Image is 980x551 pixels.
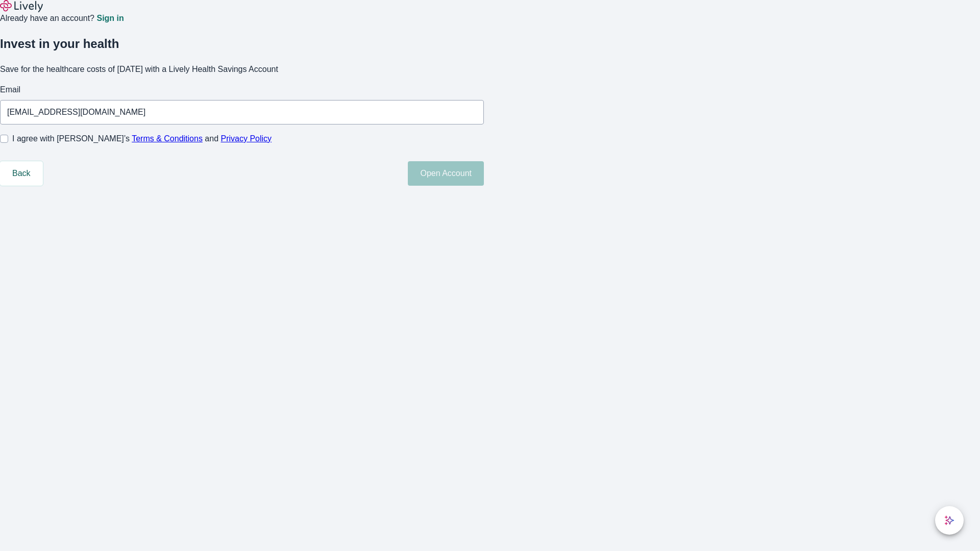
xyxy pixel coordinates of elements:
button: chat [935,506,964,535]
svg: Lively AI Assistant [944,515,954,525]
a: Privacy Policy [221,134,272,143]
a: Terms & Conditions [132,134,203,143]
span: I agree with [PERSON_NAME]’s and [12,133,272,145]
a: Sign in [96,14,124,22]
